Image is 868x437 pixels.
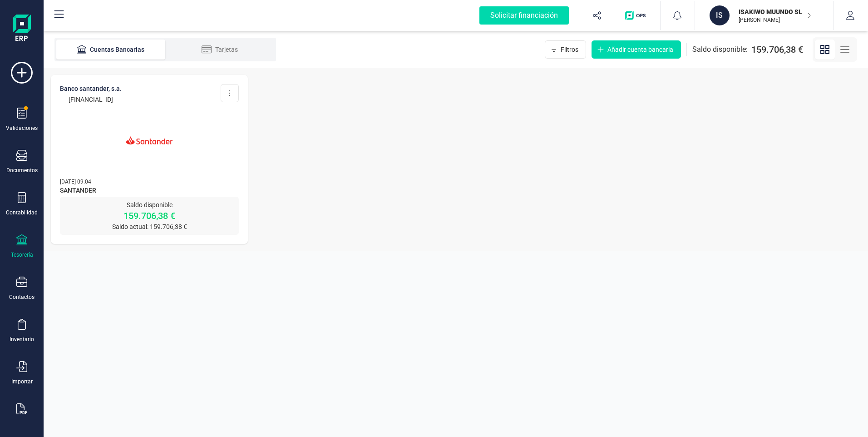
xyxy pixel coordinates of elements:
div: Tesorería [11,251,33,258]
p: [FINANCIAL_ID] [60,95,122,104]
p: ISAKIWO MUUNDO SL [739,7,811,16]
img: Logo de OPS [625,11,649,20]
button: Filtros [545,40,586,59]
div: Cuentas Bancarias [74,45,147,54]
img: Logo Finanedi [13,15,31,44]
button: Logo de OPS [620,1,655,30]
div: Tarjetas [183,45,256,54]
button: ISISAKIWO MUUNDO SL[PERSON_NAME] [706,1,822,30]
span: SANTANDER [60,186,239,197]
span: Filtros [561,45,578,54]
span: Añadir cuenta bancaria [607,45,673,54]
div: Contabilidad [6,209,38,216]
div: Inventario [10,336,34,343]
span: [DATE] 09:04 [60,179,91,185]
p: BANCO SANTANDER, S.A. [60,84,122,93]
span: 159.706,38 € [751,43,803,56]
div: Contactos [9,293,35,301]
span: Saldo disponible: [692,44,748,55]
button: Añadir cuenta bancaria [592,40,681,59]
p: Saldo actual: 159.706,38 € [60,222,239,231]
div: Solicitar financiación [479,6,569,25]
p: Saldo disponible [60,200,239,209]
div: Validaciones [6,124,38,132]
p: [PERSON_NAME] [739,16,811,24]
div: IS [710,5,730,25]
div: Importar [11,378,33,385]
div: Documentos [6,167,38,174]
button: Solicitar financiación [469,1,580,30]
p: 159.706,38 € [60,209,239,222]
